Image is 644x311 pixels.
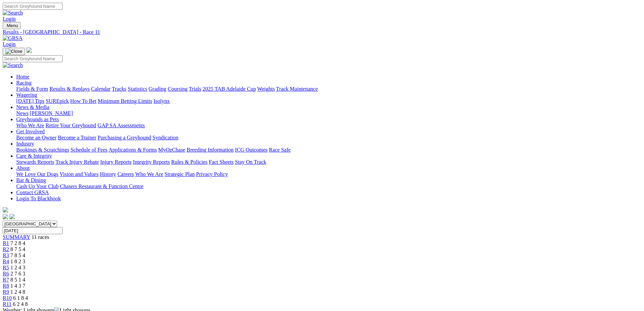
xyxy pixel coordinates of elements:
img: Search [3,10,23,16]
a: Breeding Information [187,147,234,153]
a: Coursing [168,86,188,92]
a: Fields & Form [16,86,48,92]
input: Search [3,55,63,62]
a: Get Involved [16,129,45,134]
button: Toggle navigation [3,22,21,29]
img: twitter.svg [9,214,15,219]
a: Become a Trainer [58,135,96,140]
span: 7 8 5 4 [10,252,25,258]
a: Login [3,41,16,47]
img: Search [3,62,23,68]
a: Race Safe [269,147,290,153]
span: 11 races [31,234,49,240]
a: R3 [3,252,9,258]
a: Care & Integrity [16,153,52,159]
a: Login [3,16,16,22]
a: Statistics [128,86,147,92]
a: Calendar [91,86,111,92]
a: SUMMARY [3,234,30,240]
a: Applications & Forms [109,147,157,153]
img: GRSA [3,35,23,41]
a: Home [16,74,29,80]
a: R7 [3,277,9,283]
img: logo-grsa-white.png [26,47,32,53]
a: Login To Blackbook [16,196,61,201]
a: News [16,110,28,116]
a: Stay On Track [235,159,266,165]
span: 1 4 3 7 [10,283,25,289]
span: R8 [3,283,9,289]
a: Cash Up Your Club [16,183,58,189]
a: Purchasing a Greyhound [98,135,151,140]
a: R9 [3,289,9,295]
a: Results & Replays [49,86,90,92]
a: History [100,171,116,177]
a: Who We Are [16,123,44,128]
a: Minimum Betting Limits [98,98,152,104]
a: R6 [3,271,9,276]
a: Careers [117,171,134,177]
a: Greyhounds as Pets [16,116,59,122]
span: 8 7 5 4 [10,246,25,252]
a: Results - [GEOGRAPHIC_DATA] - Race 11 [3,29,641,35]
a: Weights [257,86,275,92]
button: Toggle navigation [3,48,25,55]
a: 2025 TAB Adelaide Cup [202,86,256,92]
a: ICG Outcomes [235,147,267,153]
a: Grading [149,86,166,92]
a: Integrity Reports [133,159,170,165]
img: facebook.svg [3,214,8,219]
a: SUREpick [46,98,69,104]
span: 6 1 8 4 [13,295,28,301]
img: Close [5,49,22,54]
a: Trials [189,86,201,92]
a: Strategic Plan [165,171,195,177]
a: Industry [16,141,34,147]
a: Wagering [16,92,37,98]
a: Schedule of Fees [70,147,107,153]
a: Isolynx [153,98,170,104]
a: Rules & Policies [171,159,208,165]
a: [DATE] Tips [16,98,44,104]
a: We Love Our Dogs [16,171,58,177]
a: Bookings & Scratchings [16,147,69,153]
input: Select date [3,227,63,234]
a: R10 [3,295,12,301]
a: R11 [3,301,11,307]
span: Menu [7,23,18,28]
a: Stewards Reports [16,159,54,165]
div: About [16,171,641,177]
a: Fact Sheets [209,159,234,165]
div: Care & Integrity [16,159,641,165]
a: Chasers Restaurant & Function Centre [60,183,143,189]
a: R4 [3,259,9,264]
a: R2 [3,246,9,252]
a: Privacy Policy [196,171,228,177]
div: Wagering [16,98,641,104]
a: About [16,165,30,171]
a: Track Maintenance [276,86,318,92]
div: News & Media [16,110,641,116]
div: Industry [16,147,641,153]
a: Retire Your Greyhound [46,123,96,128]
div: Get Involved [16,135,641,141]
div: Bar & Dining [16,183,641,190]
span: 6 2 4 8 [13,301,28,307]
a: Bar & Dining [16,177,46,183]
a: R5 [3,265,9,270]
input: Search [3,3,63,10]
a: Tracks [112,86,126,92]
a: [PERSON_NAME] [30,110,73,116]
a: How To Bet [70,98,97,104]
span: 8 5 1 4 [10,277,25,283]
a: News & Media [16,104,49,110]
a: Racing [16,80,31,86]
